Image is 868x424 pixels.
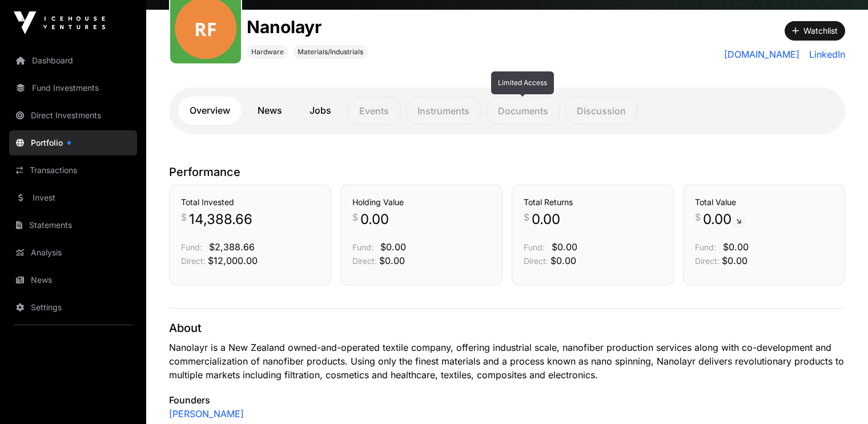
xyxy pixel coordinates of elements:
[360,210,389,229] span: 0.00
[524,197,662,208] h3: Total Returns
[9,130,137,155] a: Portfolio
[723,241,749,253] span: $0.00
[352,197,491,208] h3: Holding Value
[9,267,137,293] a: News
[246,97,294,125] a: News
[169,407,244,421] a: [PERSON_NAME]
[524,210,529,224] span: $
[14,11,105,34] img: Icehouse Ventures Logo
[347,97,401,125] p: Events
[181,242,202,252] span: Fund:
[380,241,406,253] span: $0.00
[251,47,284,57] span: Hardware
[532,210,560,229] span: 0.00
[811,369,868,424] iframe: Chat Widget
[785,21,845,41] button: Watchlist
[491,71,554,94] div: Limited Access
[724,47,800,61] a: [DOMAIN_NAME]
[178,97,836,125] nav: Tabs
[9,295,137,320] a: Settings
[722,255,748,266] span: $0.00
[209,241,255,253] span: $2,388.66
[379,255,405,266] span: $0.00
[169,164,845,180] p: Performance
[805,47,845,61] a: LinkedIn
[552,241,577,253] span: $0.00
[695,197,833,208] h3: Total Value
[9,75,137,101] a: Fund Investments
[352,242,373,252] span: Fund:
[9,158,137,183] a: Transactions
[181,210,187,224] span: $
[9,103,137,128] a: Direct Investments
[298,47,363,57] span: Materials/Industrials
[169,320,845,336] p: About
[189,210,252,229] span: 14,388.66
[9,240,137,265] a: Analysis
[298,97,343,125] a: Jobs
[405,97,481,125] p: Instruments
[9,213,137,238] a: Statements
[169,341,845,382] p: Nanolayr is a New Zealand owned-and-operated textile company, offering industrial scale, nanofibe...
[486,97,560,125] p: Documents
[524,242,545,252] span: Fund:
[247,17,368,37] h1: Nanolayr
[181,197,319,208] h3: Total Invested
[703,210,746,229] span: 0.00
[695,242,716,252] span: Fund:
[169,393,845,407] p: Founders
[565,97,638,125] p: Discussion
[352,256,377,266] span: Direct:
[181,256,206,266] span: Direct:
[9,48,137,73] a: Dashboard
[9,185,137,210] a: Invest
[208,255,258,266] span: $12,000.00
[550,255,576,266] span: $0.00
[695,210,701,224] span: $
[178,97,242,125] a: Overview
[524,256,548,266] span: Direct:
[695,256,720,266] span: Direct:
[352,210,358,224] span: $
